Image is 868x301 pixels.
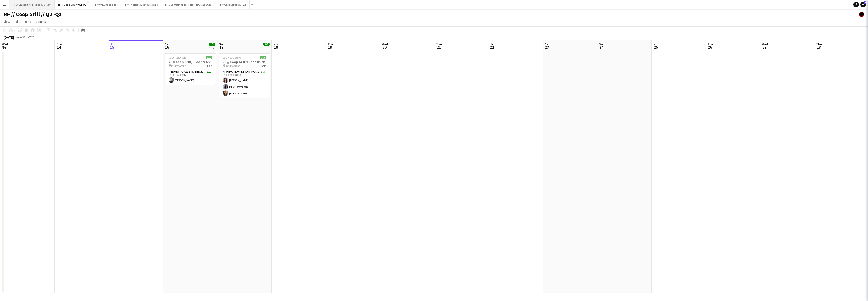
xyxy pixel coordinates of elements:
[263,46,269,50] div: 1 Job
[28,35,34,39] div: CEST
[864,1,866,4] span: 1
[22,19,33,25] a: Jobs
[219,53,270,98] app-job-card: 15:00-20:00 (5h)3/3RF // Coop Grill // Foodtruck Intility Arena1 RolePromotional Staffing (Promot...
[171,64,186,68] span: Intility Arena
[273,42,279,46] span: Mon
[4,11,62,18] h1: RF // Coop Grill // Q2 -Q3
[327,45,333,50] span: 19
[2,19,12,25] a: View
[56,45,62,50] span: 14
[1,45,8,50] span: 13
[4,35,14,40] div: [DATE]
[219,60,270,64] h3: RF // Coop Grill // Foodtruck
[209,46,215,50] div: 1 Job
[110,45,115,50] span: 15
[544,45,550,50] span: 23
[490,45,494,50] span: 22
[13,19,22,25] a: Edit
[816,45,822,50] span: 28
[215,0,250,9] button: RF // Coop Kebab Q1-Q2
[226,64,241,68] span: Intility Arena
[209,43,215,46] span: 1/1
[273,45,279,50] span: 18
[206,56,212,59] span: 1/1
[56,42,62,46] span: Thu
[328,42,333,46] span: Tue
[15,35,26,39] span: Week 33
[161,0,215,9] button: RF // Samsung Flip7/Fold7 utrulling 2025
[111,42,115,46] span: Fri
[263,43,270,46] span: 3/3
[653,42,659,46] span: Mon
[219,69,270,98] app-card-role: Promotional Staffing (Promotional Staff)3/315:00-20:00 (5h)[PERSON_NAME]Mille Torstensen[PERSON_N...
[762,42,768,46] span: Wed
[598,45,605,50] span: 24
[860,2,866,7] a: 1
[436,45,442,50] span: 21
[165,60,216,64] h3: RF // Coop Grill // Foodtruck
[260,56,266,59] span: 3/3
[545,42,550,46] span: Sat
[260,64,266,68] span: 1 Role
[436,42,442,46] span: Thu
[491,42,494,46] span: Fri
[2,42,8,46] span: Wed
[219,42,225,46] span: Sun
[90,0,120,9] button: RF // VY Kundeglede
[708,42,713,46] span: Tue
[816,42,822,46] span: Thu
[36,20,46,24] span: Comms
[707,45,713,50] span: 26
[599,42,605,46] span: Sun
[381,45,388,50] span: 20
[34,19,48,25] a: Comms
[165,42,170,46] span: Sat
[55,0,90,9] button: RF // Coop Grill // Q2 -Q3
[165,53,216,85] app-job-card: 12:00-13:00 (1h)1/1RF // Coop Grill // Foodtruck Intility Arena1 RolePromotional Staffing (Promot...
[382,42,388,46] span: Wed
[206,64,212,68] span: 1 Role
[859,12,864,17] app-user-avatar: Hin Shing Cheung
[169,56,187,59] span: 12:00-13:00 (1h)
[653,45,659,50] span: 25
[15,20,20,24] span: Edit
[218,45,225,50] span: 17
[4,20,10,24] span: View
[223,56,241,59] span: 15:00-20:00 (5h)
[120,0,161,9] button: RF // The Roses utendørsstunt
[164,45,170,50] span: 16
[761,45,768,50] span: 27
[165,69,216,85] app-card-role: Promotional Staffing (Promotional Staff)1/112:00-13:00 (1h)[PERSON_NAME]
[24,20,31,24] span: Jobs
[9,0,55,9] button: RF // Unisport X Nike Ready 2 Play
